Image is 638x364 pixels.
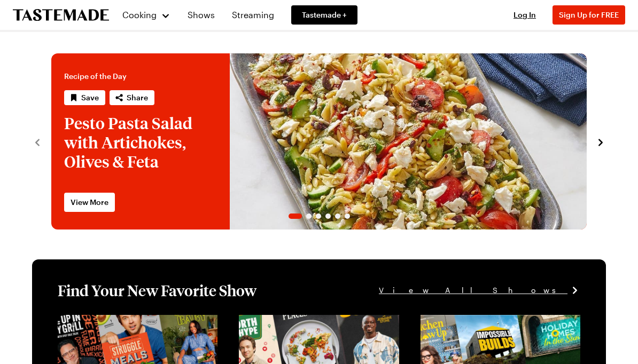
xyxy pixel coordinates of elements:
span: Log In [513,10,536,19]
span: Cooking [122,10,157,20]
a: View All Shows [379,284,580,296]
span: View More [71,197,108,208]
span: Go to slide 5 [335,213,340,219]
button: Save recipe [64,90,105,105]
a: Tastemade + [291,5,357,25]
span: Go to slide 3 [316,213,321,219]
button: navigate to previous item [32,135,43,148]
span: View All Shows [379,284,567,296]
a: View full content for [object Object] [421,316,566,326]
button: navigate to next item [595,135,606,148]
span: Go to slide 2 [306,213,312,219]
span: Share [127,92,148,103]
span: Go to slide 4 [325,213,331,219]
div: 1 / 6 [51,53,587,230]
span: Go to slide 1 [289,213,302,219]
a: View full content for [object Object] [58,316,204,326]
button: Log In [503,10,546,20]
button: Sign Up for FREE [553,5,625,25]
span: Sign Up for FREE [559,10,619,19]
a: View More [64,193,115,212]
a: View full content for [object Object] [239,316,385,326]
button: Cooking [122,2,170,28]
span: Save [81,92,99,103]
h1: Find Your New Favorite Show [58,281,256,300]
span: Go to slide 6 [345,213,350,219]
span: Tastemade + [302,10,347,20]
a: To Tastemade Home Page [13,9,109,21]
button: Share [110,90,154,105]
